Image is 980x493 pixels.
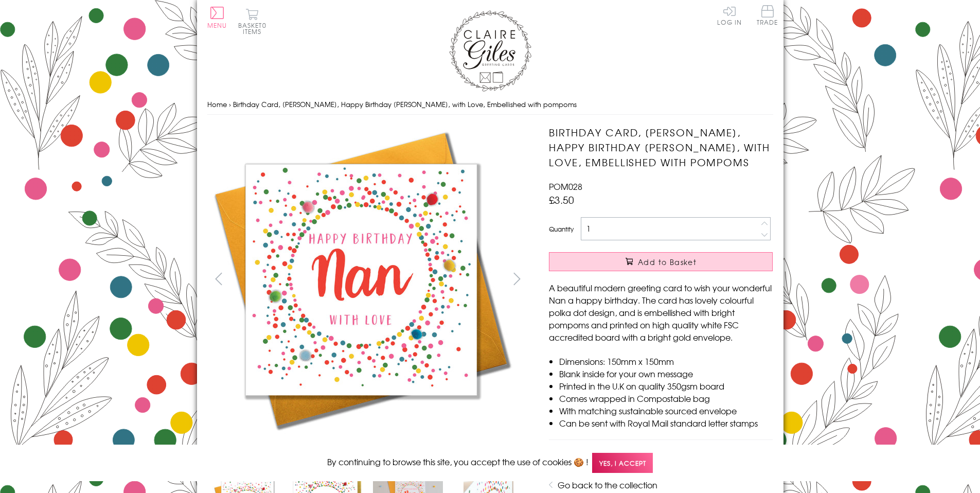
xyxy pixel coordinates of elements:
label: Quantity [549,224,574,234]
img: Claire Giles Greetings Cards [449,10,531,92]
li: Blank inside for your own message [559,367,773,380]
a: Go back to the collection [558,479,657,491]
button: prev [207,267,230,290]
span: POM028 [549,180,582,192]
img: Birthday Card, Dotty, Happy Birthday Nan, with Love, Embellished with pompoms [528,125,837,432]
img: Birthday Card, Dotty, Happy Birthday Nan, with Love, Embellished with pompoms [207,125,515,434]
span: Birthday Card, [PERSON_NAME], Happy Birthday [PERSON_NAME], with Love, Embellished with pompoms [233,99,577,109]
li: Dimensions: 150mm x 150mm [559,355,773,367]
span: › [229,99,231,109]
button: Menu [207,7,227,28]
a: Log In [717,5,742,25]
a: Home [207,99,227,109]
span: Trade [757,5,778,25]
li: Printed in the U.K on quality 350gsm board [559,380,773,392]
span: Yes, I accept [592,453,653,473]
span: 0 items [243,21,266,36]
p: A beautiful modern greeting card to wish your wonderful Nan a happy birthday. The card has lovely... [549,281,773,343]
h1: Birthday Card, [PERSON_NAME], Happy Birthday [PERSON_NAME], with Love, Embellished with pompoms [549,125,773,169]
a: Trade [757,5,778,27]
span: Add to Basket [638,257,697,267]
li: Comes wrapped in Compostable bag [559,392,773,404]
button: Basket0 items [238,8,266,34]
nav: breadcrumbs [207,94,773,115]
li: Can be sent with Royal Mail standard letter stamps [559,417,773,429]
span: £3.50 [549,192,574,207]
button: Add to Basket [549,252,773,271]
button: next [505,267,528,290]
li: With matching sustainable sourced envelope [559,404,773,417]
span: Menu [207,21,227,30]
